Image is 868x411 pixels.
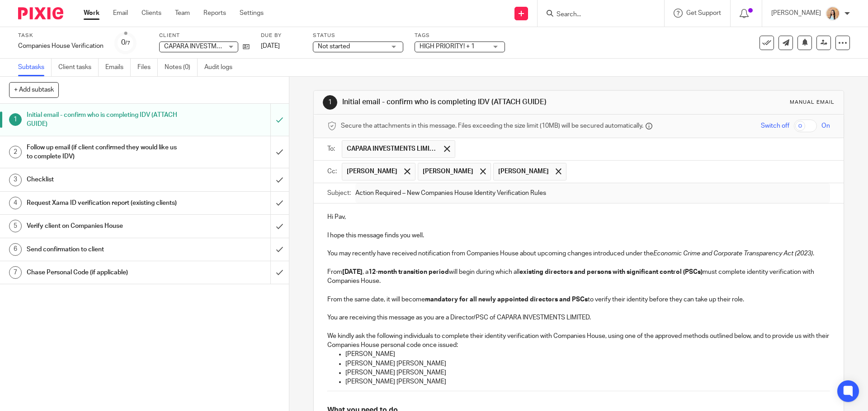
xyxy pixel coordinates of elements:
div: Companies House Verification [18,42,104,51]
a: Reports [203,9,226,18]
p: [PERSON_NAME] [PERSON_NAME] [345,359,830,368]
p: From the same date, it will become to verify their identity before they can take up their role. [327,295,830,304]
span: [DATE] [261,43,280,49]
strong: existing directors and persons with significant control (PSCs) [519,269,703,275]
p: We kindly ask the following individuals to complete their identity verification with Companies Ho... [327,332,830,350]
a: Clients [142,9,161,18]
p: You are receiving this message as you are a Director/PSC of CAPARA INVESTMENTS LIMITED. [327,313,830,322]
h1: Request Xama ID verification report (existing clients) [27,196,183,210]
a: Emails [105,59,131,76]
p: [PERSON_NAME] [PERSON_NAME] [345,377,830,386]
div: 6 [9,243,22,256]
div: 2 [9,146,22,158]
h1: Chase Personal Code (if applicable) [27,266,183,279]
span: [PERSON_NAME] [423,167,473,176]
span: HIGH PRIORITY! + 1 [420,43,475,50]
a: Email [113,9,128,18]
label: Client [159,32,250,39]
h1: Verify client on Companies House [27,219,183,233]
div: 3 [9,174,22,186]
a: Team [175,9,190,18]
span: CAPARA INVESTMENTS LIMITED [347,144,437,153]
a: Notes (0) [165,59,198,76]
span: [PERSON_NAME] [498,167,549,176]
a: Files [137,59,158,76]
label: Cc: [327,167,337,176]
span: Not started [318,43,350,50]
span: [PERSON_NAME] [347,167,397,176]
label: Tags [415,32,505,39]
img: Linkedin%20Posts%20-%20Client%20success%20stories%20(1).png [826,6,840,21]
button: + Add subtask [9,82,59,97]
a: Work [84,9,99,18]
h1: Send confirmation to client [27,243,183,256]
small: /7 [125,41,130,46]
h1: Initial email - confirm who is completing IDV (ATTACH GUIDE) [27,108,183,131]
span: On [821,121,830,130]
p: I hope this message finds you well. [327,231,830,240]
label: Task [18,32,104,39]
strong: [DATE] [342,269,363,275]
div: 1 [323,95,337,110]
em: Economic Crime and Corporate Transparency Act (2023) [653,250,813,257]
div: 5 [9,220,22,232]
a: Settings [240,9,264,18]
div: 0 [121,37,130,48]
strong: mandatory for all newly appointed directors and PSCs [425,296,588,303]
p: [PERSON_NAME] [PERSON_NAME] [345,368,830,377]
div: 7 [9,266,22,279]
p: Hi Pav, [327,212,830,222]
label: To: [327,144,337,153]
strong: 12-month transition period [368,269,449,275]
span: CAPARA INVESTMENTS LIMITED [164,43,257,50]
label: Status [313,32,403,39]
p: [PERSON_NAME] [771,9,821,18]
h1: Initial email - confirm who is completing IDV (ATTACH GUIDE) [342,97,598,107]
span: Secure the attachments in this message. Files exceeding the size limit (10MB) will be secured aut... [341,121,643,130]
label: Subject: [327,189,351,198]
img: Pixie [18,7,63,19]
h1: Checklist [27,173,183,186]
span: Get Support [686,10,721,16]
p: From , a will begin during which all must complete identity verification with Companies House. [327,268,830,286]
a: Client tasks [58,59,99,76]
label: Due by [261,32,302,39]
p: [PERSON_NAME] [345,350,830,359]
h1: Follow up email (if client confirmed they would like us to complete IDV) [27,141,183,164]
p: You may recently have received notification from Companies House about upcoming changes introduce... [327,249,830,258]
div: 4 [9,197,22,209]
a: Subtasks [18,59,52,76]
div: 1 [9,113,22,126]
a: Audit logs [204,59,239,76]
input: Search [556,11,637,19]
div: Manual email [790,99,835,106]
span: Switch off [761,121,789,130]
